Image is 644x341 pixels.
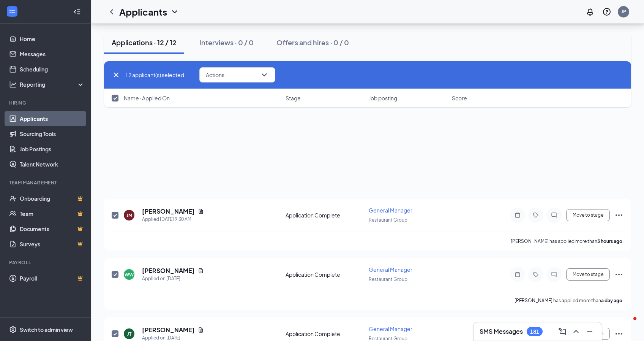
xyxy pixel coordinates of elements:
div: Reporting [20,81,85,88]
a: PayrollCrown [20,271,85,286]
a: SurveysCrown [20,236,85,252]
div: Payroll [9,259,83,266]
div: Offers and hires · 0 / 0 [276,38,349,47]
span: Score [452,94,467,102]
svg: ChatInactive [549,212,559,218]
a: OnboardingCrown [20,191,85,206]
span: Name · Applied On [124,94,170,102]
div: 181 [530,328,539,335]
b: 3 hours ago [597,238,622,244]
div: Hiring [9,100,83,106]
div: WW [125,271,134,278]
svg: Ellipses [614,270,623,279]
svg: Minimize [585,327,594,336]
b: a day ago [601,298,622,303]
svg: ChatInactive [549,271,559,278]
span: Job posting [369,94,397,102]
div: Application Complete [286,211,364,219]
button: ComposeMessage [556,325,568,338]
svg: Settings [9,326,17,333]
span: 12 applicant(s) selected [125,71,184,79]
div: Application Complete [286,330,364,338]
div: JT [127,331,131,337]
a: DocumentsCrown [20,221,85,236]
span: Actions [206,72,224,78]
svg: Document [198,327,204,333]
svg: ChevronDown [170,7,179,16]
span: Restaurant Group [369,276,407,282]
a: Sourcing Tools [20,126,85,141]
div: Applied [DATE] 9:30 AM [142,216,204,223]
span: General Manager [369,207,412,214]
svg: Document [198,208,204,214]
span: General Manager [369,325,412,332]
a: Job Postings [20,141,85,157]
svg: Analysis [9,81,17,88]
h5: [PERSON_NAME] [142,207,195,216]
button: Minimize [584,325,596,338]
div: JP [621,8,626,15]
span: Stage [286,94,301,102]
div: Applied on [DATE] [142,275,204,282]
a: TeamCrown [20,206,85,221]
button: ChevronUp [570,325,582,338]
h1: Applicants [119,5,167,18]
svg: Tag [531,212,540,218]
svg: QuestionInfo [602,7,611,16]
svg: Note [513,271,522,278]
a: Messages [20,46,85,62]
svg: Notifications [586,7,595,16]
span: General Manager [369,266,412,273]
div: JM [126,212,132,219]
svg: Tag [531,271,540,278]
div: Application Complete [286,271,364,278]
svg: ChevronDown [260,70,269,79]
svg: Document [198,268,204,274]
div: Applications · 12 / 12 [112,38,177,47]
svg: Cross [112,70,121,79]
svg: Ellipses [614,211,623,220]
a: Applicants [20,111,85,126]
div: Switch to admin view [20,326,73,333]
p: [PERSON_NAME] has applied more than . [515,297,623,304]
button: Move to stage [566,268,610,281]
div: Interviews · 0 / 0 [199,38,254,47]
div: Team Management [9,179,83,186]
p: [PERSON_NAME] has applied more than . [511,238,623,244]
h5: [PERSON_NAME] [142,266,195,275]
button: ActionsChevronDown [199,67,275,82]
a: Scheduling [20,62,85,77]
h3: SMS Messages [480,327,523,336]
svg: ChevronUp [571,327,581,336]
h5: [PERSON_NAME] [142,326,195,334]
svg: Note [513,212,522,218]
a: Talent Network [20,157,85,172]
svg: WorkstreamLogo [8,8,16,15]
a: Home [20,31,85,46]
span: Restaurant Group [369,217,407,223]
svg: ComposeMessage [558,327,567,336]
iframe: Intercom live chat [618,315,636,333]
svg: Collapse [73,8,81,16]
svg: Ellipses [614,329,623,338]
button: Move to stage [566,209,610,221]
svg: ChevronLeft [107,7,116,16]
